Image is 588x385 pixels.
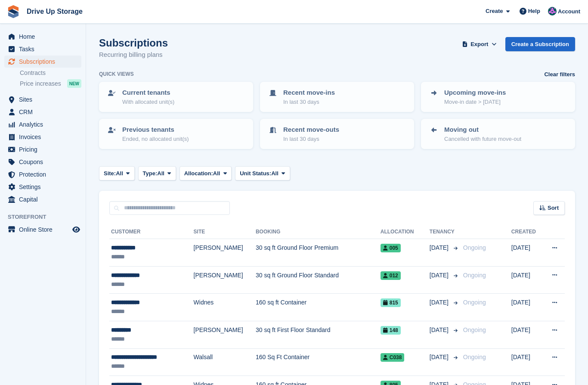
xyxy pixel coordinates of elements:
a: Create a Subscription [505,37,575,51]
a: Upcoming move-ins Move-in date > [DATE] [422,83,574,111]
td: 160 Sq Ft Container [256,348,381,376]
a: Recent move-ins In last 30 days [261,83,413,111]
span: Coupons [19,156,71,168]
span: Ongoing [463,354,486,360]
a: Recent move-outs In last 30 days [261,120,413,148]
a: Drive Up Storage [23,4,86,19]
p: Moving out [444,125,521,135]
span: Sites [19,93,71,106]
span: All [157,169,164,178]
p: Recurring billing plans [99,50,168,60]
span: Unit Status: [240,169,271,178]
span: Export [470,40,488,49]
td: 30 sq ft Ground Floor Standard [256,266,381,294]
span: Invoices [19,131,71,143]
th: Created [511,225,542,239]
a: menu [4,43,81,55]
a: menu [4,118,81,130]
h1: Subscriptions [99,37,168,49]
td: [PERSON_NAME] [194,321,256,348]
span: [DATE] [430,353,450,362]
p: Previous tenants [122,125,189,135]
p: In last 30 days [283,135,339,143]
span: Create [486,7,503,16]
a: Moving out Cancelled with future move-out [422,120,574,148]
span: [DATE] [430,243,450,252]
a: menu [4,156,81,168]
td: [DATE] [511,348,542,376]
span: Price increases [20,80,61,88]
a: Contracts [20,69,81,77]
button: Allocation: All [179,166,232,180]
a: menu [4,181,81,193]
a: menu [4,106,81,118]
td: [DATE] [511,266,542,294]
p: Current tenants [122,88,174,98]
a: menu [4,56,81,68]
th: Tenancy [430,225,460,239]
span: Pricing [19,143,71,155]
p: Move-in date > [DATE] [444,98,506,106]
th: Allocation [381,225,430,239]
td: [DATE] [511,294,542,321]
button: Site: All [99,166,135,180]
span: CRM [19,106,71,118]
span: Ongoing [463,326,486,333]
td: 30 sq ft First Floor Standard [256,321,381,348]
a: Previous tenants Ended, no allocated unit(s) [100,120,252,148]
p: Recent move-outs [283,125,339,135]
span: Protection [19,168,71,180]
span: Tasks [19,43,71,55]
a: menu [4,143,81,155]
a: Preview store [71,224,81,235]
img: stora-icon-8386f47178a22dfd0bd8f6a31ec36ba5ce8667c1dd55bd0f319d3a0aa187defe.svg [7,5,20,18]
p: Cancelled with future move-out [444,135,521,143]
a: Current tenants With allocated unit(s) [100,83,252,111]
a: Clear filters [544,70,575,79]
span: Home [19,31,71,43]
a: menu [4,31,81,43]
p: Ended, no allocated unit(s) [122,135,189,143]
span: [DATE] [430,326,450,335]
p: In last 30 days [283,98,335,106]
span: Ongoing [463,299,486,306]
p: Recent move-ins [283,88,335,98]
span: 005 [381,244,401,252]
span: All [116,169,123,178]
h6: Quick views [99,70,134,78]
a: menu [4,168,81,180]
a: menu [4,93,81,106]
a: menu [4,193,81,205]
span: Allocation: [184,169,213,178]
span: Online Store [19,224,71,236]
span: Ongoing [463,244,486,251]
img: Andy [548,7,557,16]
span: Subscriptions [19,56,71,68]
span: Ongoing [463,272,486,279]
th: Customer [109,225,194,239]
th: Site [194,225,256,239]
td: [DATE] [511,239,542,267]
td: [DATE] [511,321,542,348]
td: Widnes [194,294,256,321]
td: 160 sq ft Container [256,294,381,321]
td: 30 sq ft Ground Floor Premium [256,239,381,267]
span: Capital [19,193,71,205]
p: With allocated unit(s) [122,98,174,106]
span: Sort [548,204,559,212]
a: menu [4,224,81,236]
div: NEW [67,79,81,88]
span: Site: [104,169,116,178]
span: 148 [381,326,401,335]
td: [PERSON_NAME] [194,239,256,267]
span: All [213,169,220,178]
td: [PERSON_NAME] [194,266,256,294]
button: Unit Status: All [235,166,290,180]
span: Settings [19,181,71,193]
span: Type: [143,169,158,178]
span: All [271,169,279,178]
td: Walsall [194,348,256,376]
span: Help [528,7,540,16]
span: 815 [381,298,401,307]
a: Price increases NEW [20,79,81,88]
